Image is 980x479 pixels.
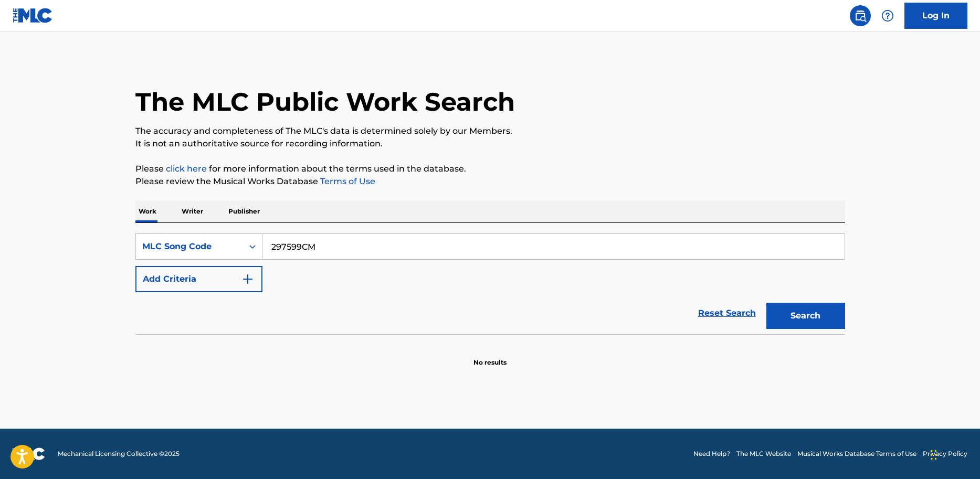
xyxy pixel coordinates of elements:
[693,449,730,459] a: Need Help?
[881,9,894,22] img: help
[13,8,53,23] img: MLC Logo
[135,163,845,175] p: Please for more information about the terms used in the database.
[904,3,967,29] a: Log In
[850,5,871,26] a: Public Search
[135,200,160,222] p: Work
[693,302,761,325] a: Reset Search
[473,345,507,367] p: No results
[318,176,375,186] a: Terms of Use
[241,273,254,285] img: 9d2ae6d4665cec9f34b9.svg
[178,200,206,222] p: Writer
[736,449,791,459] a: The MLC Website
[135,175,845,188] p: Please review the Musical Works Database
[928,429,980,479] iframe: Chat Widget
[135,266,262,292] button: Add Criteria
[13,448,45,460] img: logo
[58,449,180,459] span: Mechanical Licensing Collective © 2025
[166,164,207,174] a: click here
[135,86,515,118] h1: The MLC Public Work Search
[923,449,967,459] a: Privacy Policy
[225,200,263,222] p: Publisher
[931,439,937,471] div: Drag
[135,137,845,150] p: It is not an authoritative source for recording information.
[135,233,845,334] form: Search Form
[854,9,867,22] img: search
[142,240,237,253] div: MLC Song Code
[135,125,845,137] p: The accuracy and completeness of The MLC's data is determined solely by our Members.
[766,303,845,329] button: Search
[877,5,898,26] div: Help
[797,449,916,459] a: Musical Works Database Terms of Use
